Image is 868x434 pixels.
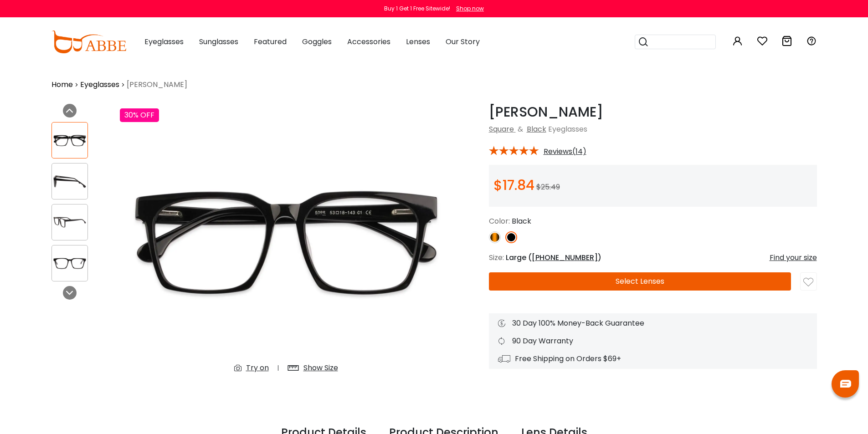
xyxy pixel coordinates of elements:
[532,252,598,263] span: [PHONE_NUMBER]
[456,5,484,13] div: Shop now
[498,336,808,347] div: 90 Day Warranty
[303,363,338,373] div: Show Size
[120,104,452,381] img: Gilbert Black Acetate Eyeglasses , UniversalBridgeFit Frames from ABBE Glasses
[80,79,119,90] a: Eyeglasses
[489,272,791,291] button: Select Lenses
[489,104,817,120] h1: [PERSON_NAME]
[302,36,332,47] span: Goggles
[52,214,87,231] img: Gilbert Black Acetate Eyeglasses , UniversalBridgeFit Frames from ABBE Glasses
[489,124,514,134] a: Square
[199,36,238,47] span: Sunglasses
[489,216,510,226] span: Color:
[254,36,287,47] span: Featured
[384,5,450,13] div: Buy 1 Get 1 Free Sitewide!
[452,5,484,12] a: Shop now
[536,182,560,192] span: $25.49
[512,216,531,226] span: Black
[840,380,851,388] img: chat
[127,79,187,90] span: [PERSON_NAME]
[506,252,601,263] span: Large ( )
[406,36,430,47] span: Lenses
[803,277,813,287] img: like
[52,255,87,272] img: Gilbert Black Acetate Eyeglasses , UniversalBridgeFit Frames from ABBE Glasses
[51,31,126,53] img: abbeglasses.com
[120,108,159,122] div: 30% OFF
[493,175,534,195] span: $17.84
[770,252,817,263] div: Find your size
[446,36,480,47] span: Our Story
[347,36,390,47] span: Accessories
[548,124,587,134] span: Eyeglasses
[52,132,87,149] img: Gilbert Black Acetate Eyeglasses , UniversalBridgeFit Frames from ABBE Glasses
[51,79,73,90] a: Home
[489,252,504,263] span: Size:
[144,36,184,47] span: Eyeglasses
[498,353,808,364] div: Free Shipping on Orders $69+
[498,318,808,329] div: 30 Day 100% Money-Back Guarantee
[527,124,546,134] a: Black
[246,363,269,373] div: Try on
[52,173,87,190] img: Gilbert Black Acetate Eyeglasses , UniversalBridgeFit Frames from ABBE Glasses
[516,124,525,134] span: &
[544,148,586,156] span: Reviews(14)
